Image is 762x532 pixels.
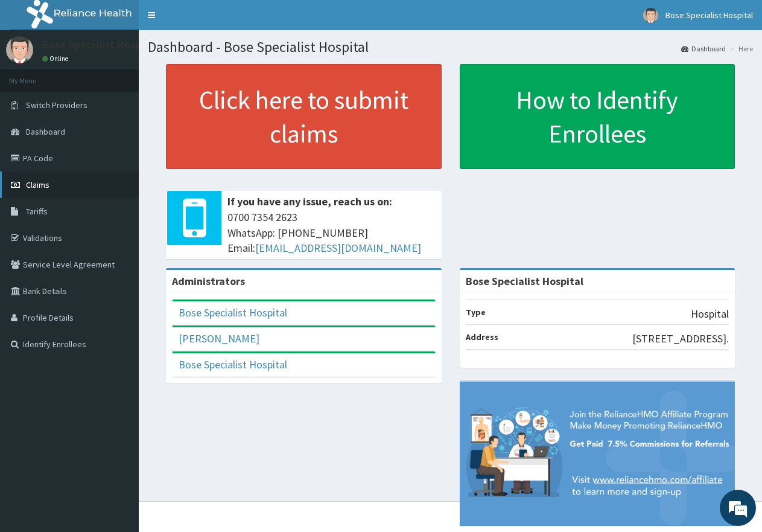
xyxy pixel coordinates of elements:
span: Dashboard [26,126,65,137]
h1: Dashboard - Bose Specialist Hospital [148,39,753,55]
img: provider-team-banner.png [460,382,735,526]
span: Tariffs [26,206,48,217]
a: [PERSON_NAME] [179,332,259,345]
img: User Image [6,36,33,63]
span: Bose Specialist Hospital [665,10,753,21]
b: Administrators [172,274,245,288]
a: Online [42,54,71,63]
a: Bose Specialist Hospital [179,357,287,371]
a: [EMAIL_ADDRESS][DOMAIN_NAME] [255,241,421,255]
a: Bose Specialist Hospital [179,306,287,319]
strong: Bose Specialist Hospital [466,274,583,288]
span: Claims [26,179,49,190]
span: Switch Providers [26,100,87,111]
span: 0700 7354 2623 WhatsApp: [PHONE_NUMBER] Email: [227,210,436,256]
a: Dashboard [681,43,726,54]
a: How to Identify Enrollees [460,64,735,169]
p: Bose Specialist Hospital [42,39,157,50]
img: User Image [643,8,658,23]
b: If you have any issue, reach us on: [227,194,392,208]
p: Hospital [691,306,729,322]
b: Address [466,332,498,342]
p: [STREET_ADDRESS]. [632,331,729,347]
b: Type [466,307,486,318]
li: Here [727,43,753,54]
a: Click here to submit claims [166,64,442,169]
